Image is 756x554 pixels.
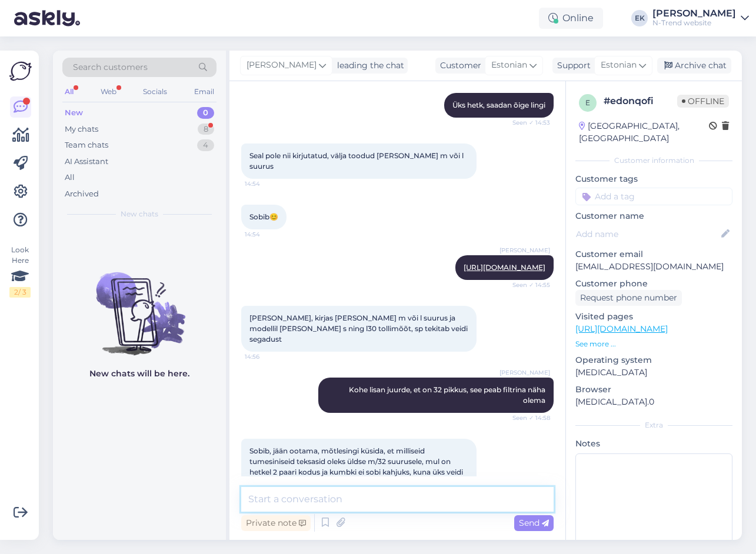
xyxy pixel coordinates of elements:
[652,9,736,18] div: [PERSON_NAME]
[9,245,31,298] div: Look Here
[575,438,732,450] p: Notes
[631,10,648,26] div: EK
[575,354,732,366] p: Operating system
[89,368,189,380] p: New chats will be here.
[506,413,550,422] span: Seen ✓ 14:58
[53,251,226,357] img: No chats
[65,172,75,183] div: All
[499,368,550,377] span: [PERSON_NAME]
[435,59,481,72] div: Customer
[452,101,545,109] span: Üks hetk, saadan õige lingi
[249,151,465,171] span: Seal pole nii kirjutatud, välja toodud [PERSON_NAME] m või l suurus
[65,107,83,119] div: New
[652,18,736,28] div: N-Trend website
[73,61,148,74] span: Search customers
[249,212,278,221] span: Sobib😊
[332,59,404,72] div: leading the chat
[197,139,214,151] div: 4
[575,278,732,290] p: Customer phone
[677,95,729,108] span: Offline
[98,84,119,99] div: Web
[601,59,637,72] span: Estonian
[575,188,732,205] input: Add a tag
[506,281,550,289] span: Seen ✓ 14:55
[121,209,158,219] span: New chats
[506,118,550,127] span: Seen ✓ 14:53
[575,290,682,306] div: Request phone number
[575,366,732,379] p: [MEDICAL_DATA]
[575,420,732,430] div: Extra
[575,311,732,323] p: Visited pages
[575,155,732,166] div: Customer information
[575,261,732,273] p: [EMAIL_ADDRESS][DOMAIN_NAME]
[249,446,465,487] span: Sobib, jään ootama, mõtlesingi küsida, et milliseid tumesiniseid teksasid oleks üldse m/32 suurus...
[245,230,289,239] span: 14:54
[519,518,549,528] span: Send
[575,173,732,185] p: Customer tags
[491,59,527,72] span: Estonian
[349,385,547,405] span: Kohe lisan juurde, et on 32 pikkus, see peab filtrina näha olema
[575,248,732,261] p: Customer email
[192,84,217,99] div: Email
[499,246,550,255] span: [PERSON_NAME]
[652,9,749,28] a: [PERSON_NAME]N-Trend website
[9,60,32,82] img: Askly Logo
[604,94,677,108] div: # edonqofi
[247,59,317,72] span: [PERSON_NAME]
[9,287,31,298] div: 2 / 3
[197,107,214,119] div: 0
[464,263,545,272] a: [URL][DOMAIN_NAME]
[141,84,169,99] div: Socials
[198,124,214,135] div: 8
[65,188,99,200] div: Archived
[575,210,732,222] p: Customer name
[65,139,108,151] div: Team chats
[552,59,591,72] div: Support
[65,156,108,168] div: AI Assistant
[245,352,289,361] span: 14:56
[575,383,732,396] p: Browser
[62,84,76,99] div: All
[575,339,732,349] p: See more ...
[576,228,719,241] input: Add name
[249,313,469,343] span: [PERSON_NAME], kirjas [PERSON_NAME] m või l suurus ja modellil [PERSON_NAME] s ning l30 tollimõõt...
[539,8,603,29] div: Online
[585,98,590,107] span: e
[245,179,289,188] span: 14:54
[657,58,731,74] div: Archive chat
[65,124,98,135] div: My chats
[575,396,732,408] p: [MEDICAL_DATA].0
[575,323,668,334] a: [URL][DOMAIN_NAME]
[579,120,709,145] div: [GEOGRAPHIC_DATA], [GEOGRAPHIC_DATA]
[241,515,311,531] div: Private note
